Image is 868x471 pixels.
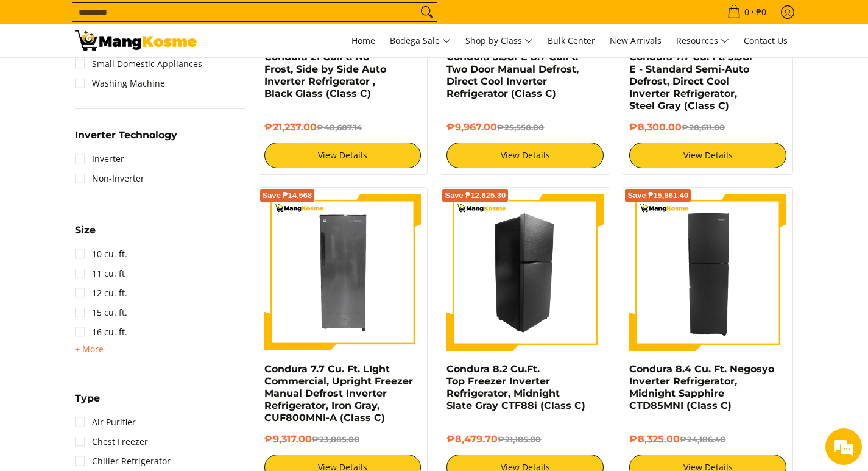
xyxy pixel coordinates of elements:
[724,5,770,19] span: •
[264,51,386,99] a: Condura 21 Cu.Ft. No Frost, Side by Side Auto Inverter Refrigerator , Black Glass (Class C)
[63,68,205,84] div: Chat with us now
[676,34,729,49] span: Resources
[629,363,774,411] a: Condura 8.4 Cu. Ft. Negosyo Inverter Refrigerator, Midnight Sapphire CTD85MNI (Class C)
[75,452,171,471] a: Chiller Refrigerator
[682,122,725,132] del: ₱20,611.00
[264,194,422,351] img: Condura 7.7 Cu. Ft. LIght Commercial, Upright Freezer Manual Defrost Inverter Refrigerator, Iron ...
[75,130,177,149] summary: Open
[498,434,541,444] del: ₱21,105.00
[75,130,177,140] span: Inverter Technology
[627,192,688,199] span: Save ₱15,861.40
[75,169,144,188] a: Non-Inverter
[317,122,362,132] del: ₱48,607.14
[263,192,312,199] span: Save ₱14,568
[75,149,124,169] a: Inverter
[264,363,413,423] a: Condura 7.7 Cu. Ft. LIght Commercial, Upright Freezer Manual Defrost Inverter Refrigerator, Iron ...
[670,24,735,57] a: Resources
[384,24,457,57] a: Bodega Sale
[542,24,601,57] a: Bulk Center
[680,434,725,444] del: ₱24,186.40
[75,225,96,235] span: Size
[754,8,768,16] span: ₱0
[209,24,794,57] nav: Main Menu
[75,74,165,93] a: Washing Machine
[446,121,604,133] h6: ₱9,967.00
[610,35,662,46] span: New Arrivals
[75,54,202,74] a: Small Domestic Appliances
[629,121,786,133] h6: ₱8,300.00
[75,283,127,303] a: 12 cu. ft.
[75,342,104,356] summary: Open
[75,30,197,51] img: Class C Home &amp; Business Appliances: Up to 70% Off l Mang Kosme
[497,122,544,132] del: ₱25,550.00
[629,194,786,351] img: Condura 8.4 Cu. Ft. Negosyo Inverter Refrigerator, Midnight Sapphire CTD85MNI (Class C)
[629,143,786,168] a: View Details
[75,264,125,283] a: 11 cu. ft
[390,34,451,49] span: Bodega Sale
[445,192,506,199] span: Save ₱12,625.30
[6,333,232,375] textarea: Type your message and hit 'Enter'
[264,143,422,168] a: View Details
[629,433,786,445] h6: ₱8,325.00
[75,344,104,354] span: + More
[264,121,422,133] h6: ₱21,237.00
[738,24,794,57] a: Contact Us
[75,244,127,264] a: 10 cu. ft.
[743,8,751,16] span: 0
[75,303,127,322] a: 15 cu. ft.
[744,35,788,46] span: Contact Us
[629,51,756,112] a: Condura 7.7 Cu. Ft. 5.3Gi-E - Standard Semi-Auto Defrost, Direct Cool Inverter Refrigerator, Stee...
[264,433,422,445] h6: ₱9,317.00
[446,194,604,351] img: Condura 8.2 Cu.Ft. Top Freezer Inverter Refrigerator, Midnight Slate Gray CTF88i (Class C) - 0
[75,394,100,403] span: Type
[604,24,668,57] a: New Arrivals
[75,225,96,244] summary: Open
[351,35,375,46] span: Home
[548,35,595,46] span: Bulk Center
[417,3,437,21] button: Search
[200,6,229,35] div: Minimize live chat window
[75,394,100,413] summary: Open
[345,24,381,57] a: Home
[446,363,585,411] a: Condura 8.2 Cu.Ft. Top Freezer Inverter Refrigerator, Midnight Slate Gray CTF88i (Class C)
[446,51,579,99] a: Condura 5.3Gi-E 8.7 Cu.Ft. Two Door Manual Defrost, Direct Cool Inverter Refrigerator (Class C)
[75,432,148,452] a: Chest Freezer
[446,433,604,445] h6: ₱8,479.70
[446,143,604,168] a: View Details
[71,154,168,277] span: We're online!
[459,24,539,57] a: Shop by Class
[75,322,127,342] a: 16 cu. ft.
[75,413,136,432] a: Air Purifier
[465,34,533,49] span: Shop by Class
[312,434,359,444] del: ₱23,885.00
